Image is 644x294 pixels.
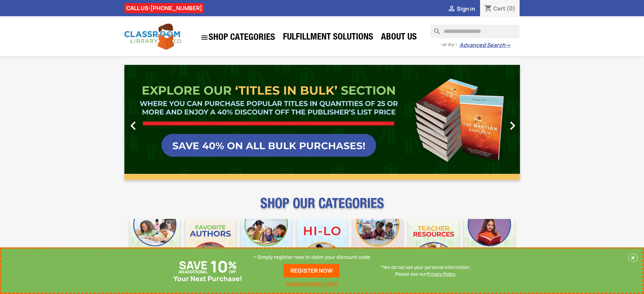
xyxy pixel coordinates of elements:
img: CLC_Favorite_Authors_Mobile.jpg [185,219,236,269]
img: Classroom Library Company [124,24,182,50]
img: CLC_Phonics_And_Decodables_Mobile.jpg [241,219,291,269]
a: Next [460,65,520,180]
span: → [505,42,510,49]
a: [PHONE_NUMBER] [150,4,202,12]
span: (0) [506,5,516,12]
i:  [504,117,521,134]
i:  [125,117,142,134]
img: CLC_Fiction_Nonfiction_Mobile.jpg [353,219,403,269]
a:  Sign in [448,5,475,13]
img: CLC_Dyslexia_Mobile.jpg [464,219,515,269]
img: CLC_Teacher_Resources_Mobile.jpg [408,219,459,269]
img: CLC_HiLo_Mobile.jpg [297,219,347,269]
a: About Us [378,31,420,45]
i:  [448,5,456,13]
i: search [430,25,438,33]
a: Previous [124,65,184,180]
span: Sign in [457,5,475,13]
a: Fulfillment Solutions [280,31,377,45]
a: SHOP CATEGORIES [197,30,279,45]
input: Search [430,25,520,38]
div: CALL US: [124,3,204,13]
p: SHOP OUR CATEGORIES [124,201,520,214]
a: Advanced Search→ [459,42,510,49]
ul: Carousel container [124,65,520,180]
i: shopping_cart [484,5,492,13]
span: - or try - [439,41,459,48]
i:  [200,33,209,42]
img: CLC_Bulk_Mobile.jpg [130,219,180,269]
span: Cart [493,5,505,12]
